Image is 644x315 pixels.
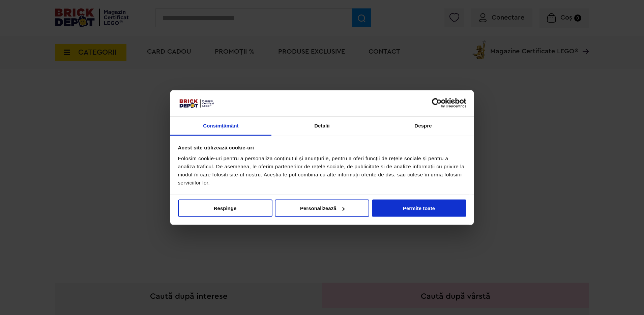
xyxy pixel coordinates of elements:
div: Acest site utilizează cookie-uri [178,144,466,152]
a: Despre [373,116,474,136]
img: siglă [178,98,215,109]
a: Usercentrics Cookiebot - opens in a new window [407,98,466,108]
button: Respinge [178,200,272,217]
a: Detalii [271,116,373,136]
button: Permite toate [372,200,466,217]
button: Personalizează [275,200,369,217]
a: Consimțământ [170,116,271,136]
div: Folosim cookie-uri pentru a personaliza conținutul și anunțurile, pentru a oferi funcții de rețel... [178,154,466,187]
